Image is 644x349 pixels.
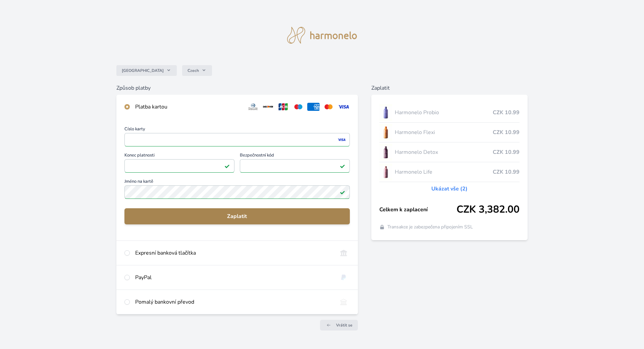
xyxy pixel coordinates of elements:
img: CLEAN_PROBIO_se_stinem_x-lo.jpg [379,104,392,121]
span: Czech [187,68,199,73]
span: CZK 10.99 [493,168,520,176]
img: amex.svg [307,103,320,111]
span: CZK 10.99 [493,108,520,117]
iframe: Iframe pro bezpečnostní kód [243,161,347,171]
span: Konec platnosti [124,153,234,159]
img: Platné pole [340,163,345,169]
img: maestro.svg [292,103,305,111]
span: Harmonelo Detox [395,148,493,156]
img: Platné pole [340,189,345,195]
span: Zaplatit [130,212,344,220]
img: discover.svg [262,103,274,111]
a: Ukázat vše (2) [431,185,468,193]
div: PayPal [135,273,332,281]
img: mc.svg [322,103,335,111]
a: Vrátit se [320,320,358,331]
button: Zaplatit [124,208,350,224]
span: CZK 10.99 [493,128,520,136]
h6: Zaplatit [371,84,528,92]
iframe: Iframe pro datum vypršení platnosti [127,161,231,171]
img: bankTransfer_IBAN.svg [337,298,350,306]
img: CLEAN_FLEXI_se_stinem_x-hi_(1)-lo.jpg [379,124,392,141]
span: Číslo karty [124,127,350,133]
span: Harmonelo Flexi [395,128,493,136]
input: Jméno na kartěPlatné pole [124,185,350,199]
iframe: Iframe pro číslo karty [127,135,347,144]
span: Transakce je zabezpečena připojením SSL [387,224,473,230]
img: jcb.svg [277,103,289,111]
img: onlineBanking_CZ.svg [337,249,350,257]
button: [GEOGRAPHIC_DATA] [116,65,177,76]
img: paypal.svg [337,273,350,281]
div: Platba kartou [135,103,242,111]
span: Bezpečnostní kód [240,153,350,159]
span: [GEOGRAPHIC_DATA] [122,68,164,73]
div: Expresní banková tlačítka [135,249,332,257]
img: visa.svg [337,103,350,111]
span: CZK 10.99 [493,148,520,156]
img: DETOX_se_stinem_x-lo.jpg [379,144,392,161]
img: CLEAN_LIFE_se_stinem_x-lo.jpg [379,164,392,180]
img: visa [337,137,346,143]
span: CZK 3,382.00 [457,204,520,216]
div: Pomalý bankovní převod [135,298,332,306]
img: Platné pole [224,163,230,169]
span: Jméno na kartě [124,179,350,185]
span: Harmonelo Probio [395,108,493,117]
span: Vrátit se [336,322,353,328]
span: Harmonelo Life [395,168,493,176]
h6: Způsob platby [116,84,358,92]
button: Czech [182,65,212,76]
img: diners.svg [247,103,259,111]
span: Celkem k zaplacení [379,206,457,214]
img: logo.svg [287,27,357,44]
